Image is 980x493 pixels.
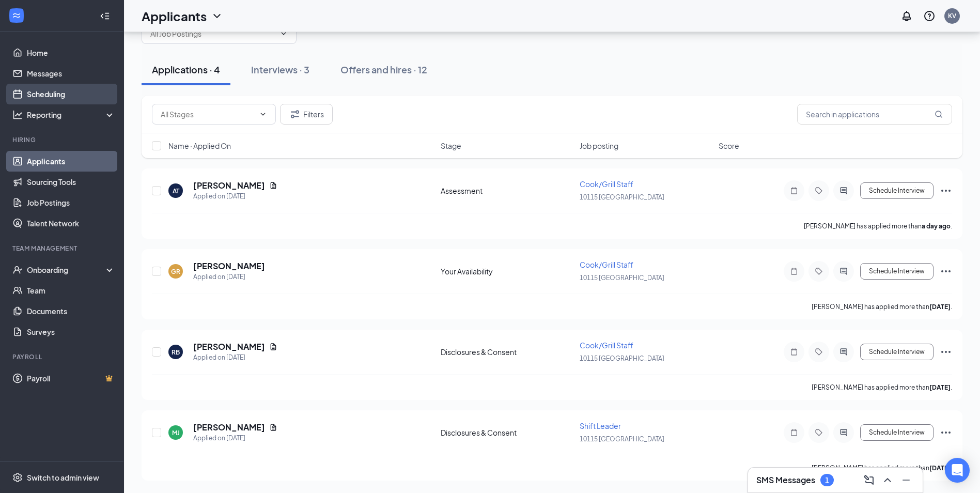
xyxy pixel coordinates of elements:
p: [PERSON_NAME] has applied more than . [812,302,952,311]
a: Messages [27,63,115,84]
input: All Stages [161,109,255,120]
svg: ActiveChat [837,187,850,195]
p: [PERSON_NAME] has applied more than . [812,383,952,392]
div: Reporting [27,110,116,120]
h3: SMS Messages [756,474,815,486]
div: Team Management [12,244,113,253]
input: Search in applications [797,104,952,125]
span: 10115 [GEOGRAPHIC_DATA] [580,193,664,201]
button: Schedule Interview [860,424,934,441]
svg: Tag [813,187,825,195]
svg: Ellipses [940,184,952,197]
a: Sourcing Tools [27,172,115,192]
b: a day ago [922,222,951,230]
div: GR [171,267,180,276]
button: Minimize [898,472,914,488]
h5: [PERSON_NAME] [193,260,265,272]
button: Schedule Interview [860,263,934,280]
span: Name · Applied On [168,141,231,151]
div: Applied on [DATE] [193,191,277,202]
span: 10115 [GEOGRAPHIC_DATA] [580,274,664,282]
h5: [PERSON_NAME] [193,422,265,433]
svg: ChevronDown [211,10,223,22]
svg: ActiveChat [837,428,850,437]
a: Applicants [27,151,115,172]
svg: Note [788,428,800,437]
button: ChevronUp [879,472,896,488]
svg: Document [269,343,277,351]
div: Switch to admin view [27,472,99,483]
div: Your Availability [441,266,573,276]
div: 1 [825,476,829,485]
svg: Notifications [900,10,913,22]
div: AT [173,187,179,195]
svg: Document [269,181,277,190]
div: Hiring [12,135,113,144]
svg: Ellipses [940,265,952,278]
div: Applications · 4 [152,63,220,76]
svg: ActiveChat [837,348,850,356]
b: [DATE] [929,464,951,472]
span: Stage [441,141,461,151]
span: Cook/Grill Staff [580,341,633,350]
svg: ChevronUp [881,474,894,486]
button: Schedule Interview [860,344,934,360]
svg: Filter [289,108,301,120]
a: PayrollCrown [27,368,115,389]
svg: ChevronDown [259,110,267,118]
div: KV [948,11,956,20]
span: 10115 [GEOGRAPHIC_DATA] [580,355,664,362]
svg: Document [269,423,277,432]
h1: Applicants [142,7,207,25]
div: Assessment [441,186,573,196]
svg: ComposeMessage [863,474,875,486]
svg: QuestionInfo [923,10,936,22]
a: Home [27,42,115,63]
svg: Minimize [900,474,912,486]
p: [PERSON_NAME] has applied more than . [812,464,952,472]
svg: Ellipses [940,346,952,358]
svg: Tag [813,267,825,275]
svg: Tag [813,348,825,356]
a: Documents [27,301,115,321]
svg: Settings [12,472,23,483]
input: All Job Postings [150,28,275,39]
div: Onboarding [27,265,106,275]
button: Schedule Interview [860,182,934,199]
svg: Analysis [12,110,23,120]
svg: Tag [813,428,825,437]
svg: Collapse [100,11,110,21]
b: [DATE] [929,303,951,311]
svg: WorkstreamLogo [11,10,22,21]
b: [DATE] [929,383,951,391]
button: ComposeMessage [861,472,877,488]
div: RB [172,348,180,357]
div: Applied on [DATE] [193,352,277,363]
div: Offers and hires · 12 [340,63,427,76]
a: Talent Network [27,213,115,234]
svg: ChevronDown [279,29,288,38]
div: Applied on [DATE] [193,272,265,282]
div: Disclosures & Consent [441,347,573,357]
span: Shift Leader [580,421,621,430]
a: Surveys [27,321,115,342]
div: Interviews · 3 [251,63,309,76]
span: Job posting [580,141,618,151]
h5: [PERSON_NAME] [193,341,265,352]
a: Job Postings [27,192,115,213]
button: Filter Filters [280,104,333,125]
div: MJ [172,428,180,437]
svg: Note [788,348,800,356]
svg: Note [788,267,800,275]
div: Payroll [12,352,113,361]
div: Applied on [DATE] [193,433,277,443]
svg: ActiveChat [837,267,850,275]
div: Open Intercom Messenger [945,458,970,483]
span: Score [719,141,739,151]
svg: MagnifyingGlass [935,110,943,118]
span: Cook/Grill Staff [580,179,633,189]
a: Team [27,280,115,301]
svg: Ellipses [940,426,952,439]
a: Scheduling [27,84,115,104]
svg: UserCheck [12,265,23,275]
